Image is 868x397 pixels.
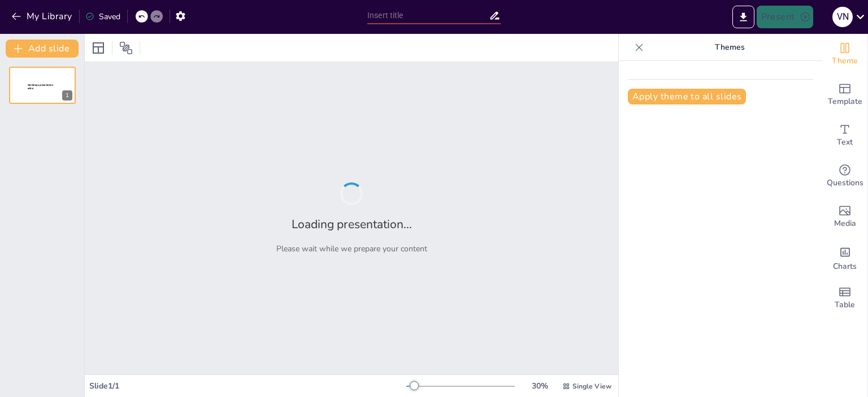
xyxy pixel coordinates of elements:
[628,89,746,104] button: Apply theme to all slides
[9,67,76,104] div: 1
[6,40,79,58] button: Add slide
[8,7,77,25] button: My Library
[837,136,853,149] span: Text
[28,84,53,90] span: Sendsteps presentation editor
[367,7,489,24] input: Insert title
[822,34,867,75] div: Change the overall theme
[832,7,853,27] div: V N
[85,11,120,22] div: Saved
[89,381,406,391] div: Slide 1 / 1
[822,237,867,278] div: Add charts and graphs
[832,55,858,67] span: Theme
[822,75,867,115] div: Add ready made slides
[822,156,867,197] div: Get real-time input from your audience
[828,95,862,108] span: Template
[276,243,427,254] p: Please wait while we prepare your content
[526,381,553,391] div: 30 %
[648,34,811,61] p: Themes
[827,177,863,189] span: Questions
[62,90,72,101] div: 1
[835,299,855,311] span: Table
[822,115,867,156] div: Add text boxes
[732,6,754,28] button: Export to PowerPoint
[833,260,857,273] span: Charts
[572,382,611,391] span: Single View
[822,278,867,319] div: Add a table
[292,216,412,232] h2: Loading presentation...
[834,217,856,230] span: Media
[757,6,813,28] button: Present
[822,197,867,237] div: Add images, graphics, shapes or video
[89,39,107,57] div: Layout
[832,6,853,28] button: V N
[119,41,133,55] span: Position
